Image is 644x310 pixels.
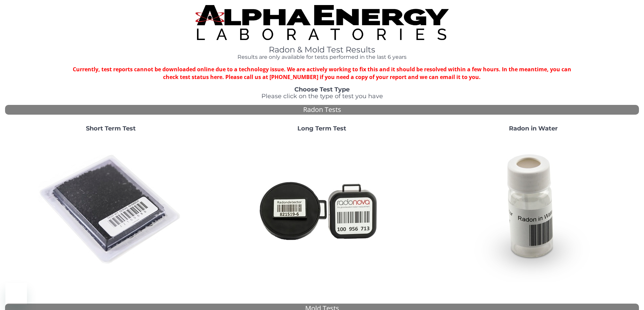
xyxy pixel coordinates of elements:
img: Radtrak2vsRadtrak3.jpg [250,138,394,282]
strong: Currently, test reports cannot be downloaded online due to a technology issue. We are actively wo... [73,66,571,81]
strong: Short Term Test [86,125,136,132]
img: RadoninWater.jpg [461,138,606,282]
div: Radon Tests [5,105,639,115]
img: TightCrop.jpg [195,5,449,40]
strong: Radon in Water [509,125,558,132]
iframe: Button to launch messaging window [5,283,27,305]
h4: Results are only available for tests performed in the last 6 years [195,54,449,60]
h1: Radon & Mold Test Results [195,45,449,54]
img: ShortTerm.jpg [38,138,183,282]
strong: Choose Test Type [294,86,350,93]
span: Please click on the type of test you have [261,92,383,100]
strong: Long Term Test [297,125,346,132]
